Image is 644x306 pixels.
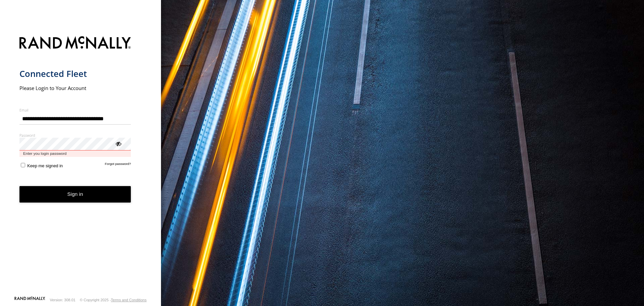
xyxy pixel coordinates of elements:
a: Visit our Website [14,297,45,303]
input: Keep me signed in [21,163,25,167]
a: Forgot password? [105,162,131,168]
div: ViewPassword [115,140,121,147]
label: Password [19,133,131,138]
div: Version: 308.01 [50,298,75,302]
form: main [19,32,142,296]
span: Enter you login password [19,150,131,157]
a: Terms and Conditions [111,298,147,302]
h1: Connected Fleet [19,68,131,79]
span: Keep me signed in [27,163,63,168]
button: Sign in [19,186,131,203]
div: © Copyright 2025 - [80,298,147,302]
label: Email [19,107,131,113]
img: Rand McNally [19,35,131,52]
h2: Please Login to Your Account [19,85,131,91]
